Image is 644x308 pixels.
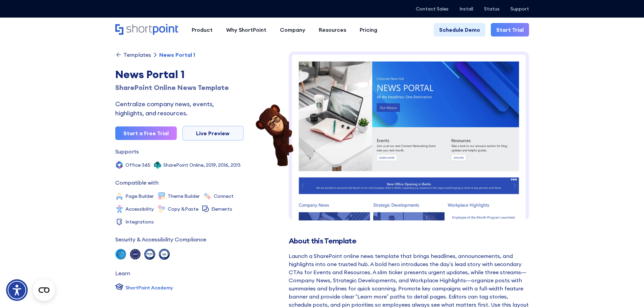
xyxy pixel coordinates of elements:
[610,276,644,308] iframe: Chat Widget
[289,237,529,245] h2: About this Template
[125,194,154,198] div: Page Builder
[115,66,244,82] div: News Portal 1
[459,6,473,11] a: Install
[123,52,151,57] div: Templates
[163,163,241,167] div: SharePoint Online, 2019, 2016, 2013
[491,23,529,37] a: Start Trial
[510,6,529,11] a: Support
[360,26,377,34] div: Pricing
[6,279,28,301] div: Accessibility Menu
[273,23,312,37] a: Company
[115,283,173,293] a: ShortPoint Academy
[168,207,198,211] div: Copy &Paste
[185,23,219,37] a: Product
[434,23,485,37] a: Schedule Demo
[192,26,213,34] div: Product
[159,52,195,57] div: News Portal 1
[33,279,55,301] button: Open CMP widget
[125,284,173,291] div: ShortPoint Academy
[219,23,273,37] a: Why ShortPoint
[214,194,234,198] div: Connect
[353,23,384,37] a: Pricing
[484,6,500,11] a: Status
[115,180,159,185] div: Compatible with
[416,6,449,11] a: Contact Sales
[115,237,206,242] div: Security & Accessibility Compliance
[115,249,126,260] img: soc 2
[211,207,232,211] div: Elements
[312,23,353,37] a: Resources
[115,126,177,140] a: Start a Free Trial
[319,26,346,34] div: Resources
[168,194,200,198] div: Theme Builder
[125,219,154,224] div: Integrations
[115,270,130,276] div: Learn
[182,126,244,141] a: Live Preview
[115,99,244,118] div: Centralize company news, events, highlights, and resources.
[280,26,305,34] div: Company
[115,149,139,154] div: Supports
[125,207,154,211] div: Accessibility
[125,163,150,167] div: Office 365
[115,24,178,35] a: Home
[115,51,151,58] a: Templates
[115,82,244,93] div: SharePoint Online News Template
[226,26,266,34] div: Why ShortPoint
